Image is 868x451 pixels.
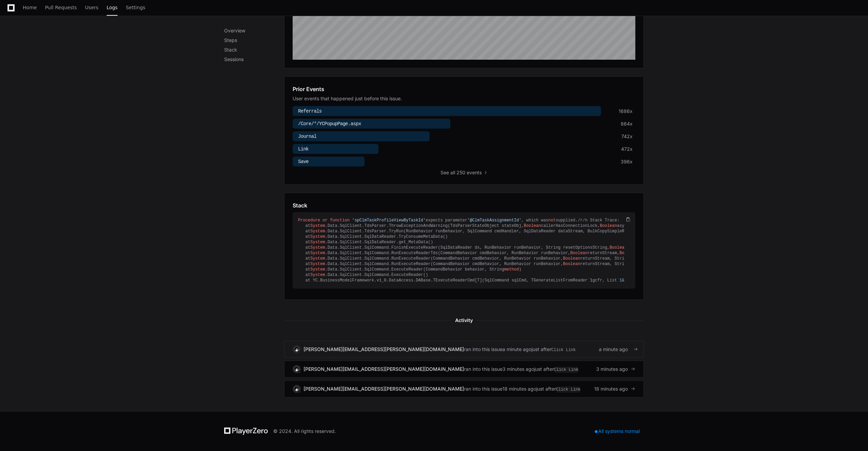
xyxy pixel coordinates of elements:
span: Boolean [563,262,580,266]
div: expects parameter , which was supplied./r/n Stack Trace: at .Data.SqlClient.SqlConnection.OnError... [298,218,624,283]
span: Boolean [563,256,580,261]
span: ran into this issue [464,366,502,373]
div: 1686x [619,108,633,115]
a: [PERSON_NAME][EMAIL_ADDRESS][PERSON_NAME][DOMAIN_NAME]ran into this issue18 minutes agojust after... [284,380,644,397]
div: User events that happened just before this issue. [293,95,635,102]
span: Boolean [610,245,627,250]
span: Click Link [554,367,578,373]
span: System [310,245,325,250]
a: [PERSON_NAME][EMAIL_ADDRESS][PERSON_NAME][DOMAIN_NAME]ran into this issue3 minutes agojust afterC... [284,361,644,378]
span: Home [23,5,37,10]
span: method [504,267,519,272]
span: 18 minutes ago [594,385,628,392]
span: 3 minutes ago [596,366,628,373]
h1: Prior Events [293,85,324,93]
span: Journal [298,134,316,139]
span: /Core/*/YCPopupPage.aspx [298,121,361,127]
div: 472x [621,146,633,152]
span: System [310,240,325,245]
span: System [310,223,325,228]
span: Referrals [298,108,322,114]
span: or [323,218,327,223]
span: ran into this issue [464,346,502,353]
p: Overview [224,27,284,34]
span: System [310,262,325,266]
span: Click Link [551,347,576,353]
span: not [548,218,556,223]
div: 3 minutes ago [502,366,534,373]
span: 'spClmTaskProfileViewByTaskId' [352,218,425,223]
span: Settings [126,5,145,10]
button: Seeall 250 events [440,169,488,176]
div: 742x [621,133,633,140]
p: Steps [224,37,284,44]
span: System [310,256,325,261]
span: Boolean [524,223,541,228]
span: Activity [451,316,477,324]
span: Users [85,5,98,10]
a: [PERSON_NAME][EMAIL_ADDRESS][PERSON_NAME][DOMAIN_NAME]ran into this issuea minute agojust afterCl... [284,341,644,358]
span: Logs [107,5,118,10]
span: 1 [590,278,592,283]
span: Boolean [600,223,617,228]
div: a minute ago [502,346,531,353]
span: function [330,218,350,223]
span: System [310,229,325,234]
span: Click Link [556,387,580,393]
a: [PERSON_NAME][EMAIL_ADDRESS][PERSON_NAME][DOMAIN_NAME] [304,346,464,352]
span: ran into this issue [464,385,502,392]
span: Procedure [298,218,320,223]
span: 1 [619,278,622,283]
div: © 2024. All rights reserved. [273,428,336,435]
span: Pull Requests [45,5,77,10]
a: [PERSON_NAME][EMAIL_ADDRESS][PERSON_NAME][DOMAIN_NAME] [304,366,464,372]
span: System [310,273,325,277]
span: System [310,234,325,239]
p: Stack [224,46,284,53]
span: Save [298,159,309,164]
span: See [440,169,449,176]
span: a minute ago [599,346,628,353]
span: System [310,251,325,256]
div: 18 minutes ago [502,385,536,392]
div: just after [534,366,578,373]
span: Boolean [570,251,587,256]
span: Link [298,146,309,152]
div: All systems normal [591,426,644,436]
h1: Stack [293,201,307,209]
span: System [310,267,325,272]
app-pz-page-link-header: Stack [293,201,635,209]
div: just after [531,346,576,353]
div: 864x [621,120,633,127]
img: 15.svg [293,366,300,372]
img: 15.svg [293,346,300,352]
span: '@ClmTaskAssignmentId' [467,218,521,223]
div: just after [536,385,580,392]
p: Sessions [224,56,284,63]
img: 15.svg [293,385,300,392]
a: [PERSON_NAME][EMAIL_ADDRESS][PERSON_NAME][DOMAIN_NAME] [304,386,464,392]
div: 396x [621,158,633,165]
span: all 250 events [450,169,482,176]
span: Boolean [619,251,636,256]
